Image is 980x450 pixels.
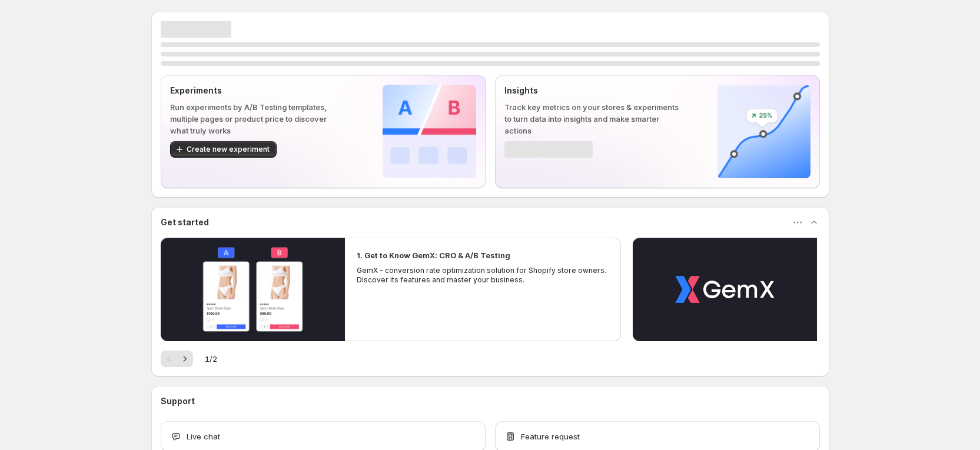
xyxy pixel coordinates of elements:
button: Next [177,351,193,367]
h2: 1. Get to Know GemX: CRO & A/B Testing [357,249,510,261]
button: Create new experiment [170,141,277,158]
img: Insights [717,85,810,178]
img: Experiments [383,85,476,178]
p: Experiments [170,85,345,96]
span: 1 / 2 [205,353,217,365]
span: Feature request [521,431,580,442]
span: Live chat [187,431,220,442]
h3: Support [161,395,195,407]
p: Track key metrics on your stores & experiments to turn data into insights and make smarter actions [504,101,679,136]
nav: Pagination [161,351,193,367]
button: Play video [633,238,817,341]
button: Play video [161,238,345,341]
p: Insights [504,85,679,96]
p: Run experiments by A/B Testing templates, multiple pages or product price to discover what truly ... [170,101,345,136]
h3: Get started [161,216,209,228]
span: Create new experiment [187,145,270,154]
p: GemX - conversion rate optimization solution for Shopify store owners. Discover its features and ... [357,266,610,285]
